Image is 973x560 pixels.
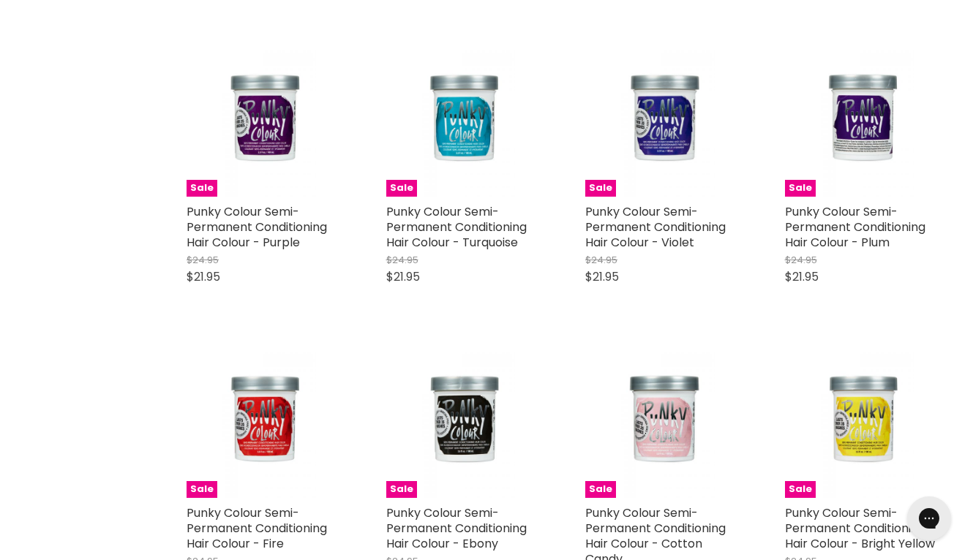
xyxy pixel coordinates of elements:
[386,268,420,285] span: $21.95
[187,481,217,498] span: Sale
[187,180,217,197] span: Sale
[386,481,417,498] span: Sale
[585,180,616,197] span: Sale
[187,203,327,251] a: Punky Colour Semi-Permanent Conditioning Hair Colour - Purple
[386,203,527,251] a: Punky Colour Semi-Permanent Conditioning Hair Colour - Turquoise
[785,268,819,285] span: $21.95
[213,41,315,197] img: Punky Colour Semi-Permanent Conditioning Hair Colour - Purple
[785,41,941,197] a: Punky Colour Semi-Permanent Conditioning Hair Colour - PlumSale
[585,342,741,498] a: Punky Colour Semi-Permanent Conditioning Hair Colour - Cotton CandySale
[785,342,941,498] a: Punky Colour Semi-Permanent Conditioning Hair Colour - Bright YellowSale
[386,180,417,197] span: Sale
[585,203,726,251] a: Punky Colour Semi-Permanent Conditioning Hair Colour - Violet
[811,342,914,498] img: Punky Colour Semi-Permanent Conditioning Hair Colour - Bright Yellow
[585,253,617,267] span: $24.95
[585,41,741,197] a: Punky Colour Semi-Permanent Conditioning Hair Colour - VioletSale
[187,268,220,285] span: $21.95
[785,481,816,498] span: Sale
[811,41,914,197] img: Punky Colour Semi-Permanent Conditioning Hair Colour - Plum
[413,342,515,498] img: Punky Colour Semi-Permanent Conditioning Hair Colour - Ebony
[187,504,327,552] a: Punky Colour Semi-Permanent Conditioning Hair Colour - Fire
[187,253,219,267] span: $24.95
[585,481,616,498] span: Sale
[785,504,935,552] a: Punky Colour Semi-Permanent Conditioning Hair Colour - Bright Yellow
[187,41,342,197] a: Punky Colour Semi-Permanent Conditioning Hair Colour - PurpleSale
[785,180,816,197] span: Sale
[413,41,515,197] img: Punky Colour Semi-Permanent Conditioning Hair Colour - Turquoise
[585,268,619,285] span: $21.95
[612,342,714,498] img: Punky Colour Semi-Permanent Conditioning Hair Colour - Cotton Candy
[187,342,342,498] a: Punky Colour Semi-Permanent Conditioning Hair Colour - FireSale
[785,203,925,251] a: Punky Colour Semi-Permanent Conditioning Hair Colour - Plum
[785,253,817,267] span: $24.95
[386,253,418,267] span: $24.95
[612,41,714,197] img: Punky Colour Semi-Permanent Conditioning Hair Colour - Violet
[386,342,542,498] a: Punky Colour Semi-Permanent Conditioning Hair Colour - EbonySale
[213,342,315,498] img: Punky Colour Semi-Permanent Conditioning Hair Colour - Fire
[386,504,527,552] a: Punky Colour Semi-Permanent Conditioning Hair Colour - Ebony
[900,491,958,545] iframe: Gorgias live chat messenger
[386,41,542,197] a: Punky Colour Semi-Permanent Conditioning Hair Colour - TurquoiseSale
